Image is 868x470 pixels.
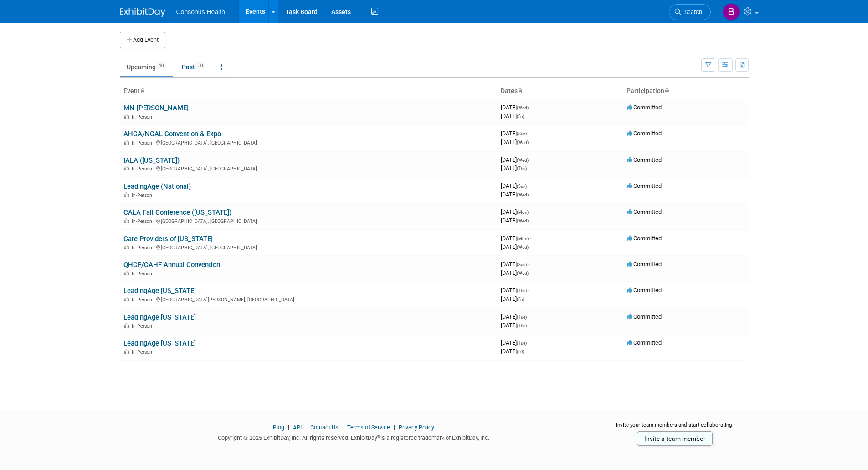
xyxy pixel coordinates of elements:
[120,83,497,99] th: Event
[530,208,531,215] span: -
[517,297,524,302] span: (Fri)
[132,323,155,329] span: In-Person
[123,208,231,217] a: CALA Fall Conference ([US_STATE])
[132,245,155,251] span: In-Person
[132,114,155,120] span: In-Person
[347,424,390,431] a: Terms of Service
[132,218,155,224] span: In-Person
[627,261,662,268] span: Committed
[517,315,527,320] span: (Tue)
[517,218,529,223] span: (Wed)
[124,349,129,354] img: In-Person Event
[124,218,129,223] img: In-Person Event
[501,165,527,171] span: [DATE]
[501,130,529,137] span: [DATE]
[501,339,529,346] span: [DATE]
[501,295,524,302] span: [DATE]
[501,182,529,189] span: [DATE]
[124,114,129,119] img: In-Person Event
[195,62,205,69] span: 50
[601,421,749,435] div: Invite your team members and start collaborating:
[501,235,531,242] span: [DATE]
[517,131,527,136] span: (Sun)
[723,3,740,21] img: Bridget Crane
[176,8,225,15] span: Consonus Health
[517,114,524,119] span: (Fri)
[627,339,662,346] span: Committed
[120,32,165,48] button: Add Event
[123,104,189,112] a: MN-[PERSON_NAME]
[501,156,531,163] span: [DATE]
[399,424,434,431] a: Privacy Policy
[123,295,493,303] div: [GEOGRAPHIC_DATA][PERSON_NAME], [GEOGRAPHIC_DATA]
[501,208,531,215] span: [DATE]
[123,182,191,191] a: LeadingAge (National)
[501,287,529,294] span: [DATE]
[637,431,713,446] a: Invite a team member
[501,191,529,198] span: [DATE]
[377,434,380,439] sup: ®
[627,208,662,215] span: Committed
[528,261,529,268] span: -
[123,130,221,138] a: AHCA/NCAL Convention & Expo
[501,113,524,119] span: [DATE]
[123,313,196,321] a: LeadingAge [US_STATE]
[124,323,129,328] img: In-Person Event
[517,166,527,171] span: (Thu)
[501,313,529,320] span: [DATE]
[517,262,527,267] span: (Sun)
[623,83,749,99] th: Participation
[293,424,302,431] a: API
[627,313,662,320] span: Committed
[124,166,129,170] img: In-Person Event
[124,245,129,249] img: In-Person Event
[132,297,155,303] span: In-Person
[501,322,527,329] span: [DATE]
[123,287,196,295] a: LeadingAge [US_STATE]
[517,192,529,197] span: (Wed)
[627,156,662,163] span: Committed
[132,349,155,355] span: In-Person
[517,105,529,110] span: (Wed)
[123,217,493,224] div: [GEOGRAPHIC_DATA], [GEOGRAPHIC_DATA]
[517,210,529,215] span: (Mon)
[501,243,529,250] span: [DATE]
[530,156,531,163] span: -
[501,104,531,111] span: [DATE]
[669,4,711,20] a: Search
[123,243,493,251] div: [GEOGRAPHIC_DATA], [GEOGRAPHIC_DATA]
[627,130,662,137] span: Committed
[132,166,155,172] span: In-Person
[517,349,524,354] span: (Fri)
[120,58,173,76] a: Upcoming10
[175,58,212,76] a: Past50
[528,130,529,137] span: -
[517,323,527,328] span: (Thu)
[528,313,529,320] span: -
[391,424,397,431] span: |
[124,271,129,275] img: In-Person Event
[528,287,529,294] span: -
[497,83,623,99] th: Dates
[501,139,529,145] span: [DATE]
[132,271,155,277] span: In-Person
[501,261,529,268] span: [DATE]
[528,339,529,346] span: -
[156,62,166,69] span: 10
[501,348,524,355] span: [DATE]
[501,269,529,276] span: [DATE]
[530,104,531,111] span: -
[124,297,129,301] img: In-Person Event
[123,261,220,269] a: QHCF/CAHF Annual Convention
[517,271,529,276] span: (Wed)
[120,8,165,17] img: ExhibitDay
[627,182,662,189] span: Committed
[517,236,529,241] span: (Mon)
[627,235,662,242] span: Committed
[123,235,213,243] a: Care Providers of [US_STATE]
[340,424,346,431] span: |
[501,217,529,224] span: [DATE]
[517,158,529,163] span: (Wed)
[528,182,529,189] span: -
[123,339,196,347] a: LeadingAge [US_STATE]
